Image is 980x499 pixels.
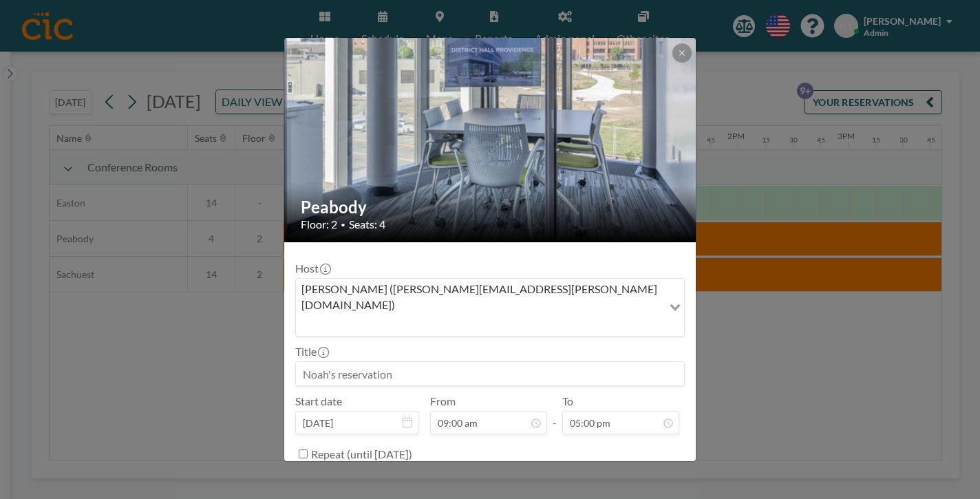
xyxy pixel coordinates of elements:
label: Start date [295,394,342,408]
label: From [430,394,456,408]
span: Seats: 4 [349,217,385,231]
h2: Peabody [301,197,681,217]
input: Noah's reservation [296,362,684,385]
img: 537.jpeg [284,24,697,256]
span: • [341,220,345,230]
input: Search for option [297,315,661,333]
span: [PERSON_NAME] ([PERSON_NAME][EMAIL_ADDRESS][PERSON_NAME][DOMAIN_NAME]) [299,282,660,312]
label: Host [295,262,330,275]
span: - [553,399,557,429]
div: Search for option [296,279,684,336]
label: Repeat (until [DATE]) [311,447,412,461]
span: Floor: 2 [301,217,337,231]
label: To [562,394,573,408]
label: Title [295,345,328,359]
